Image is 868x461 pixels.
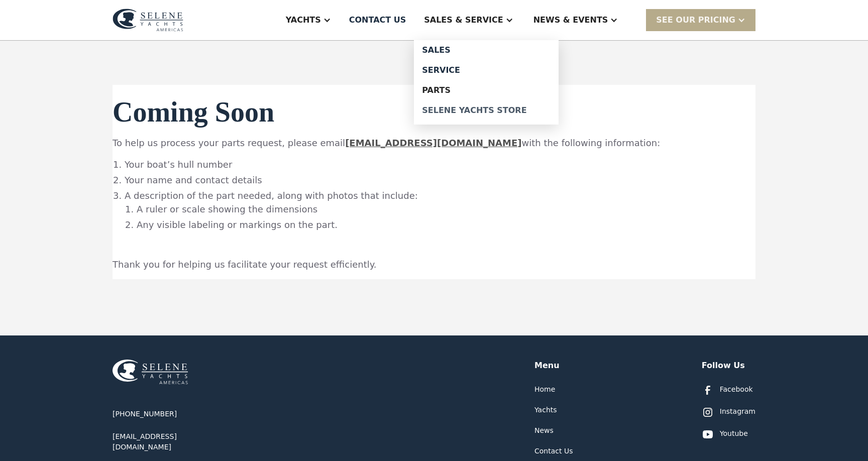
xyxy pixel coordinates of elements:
img: logo [113,9,183,32]
a: Yachts [534,405,557,415]
a: [EMAIL_ADDRESS][DOMAIN_NAME] [345,138,521,148]
div: Follow Us [702,360,745,372]
div: News & EVENTS [533,14,608,26]
li: A description of the part needed, along with photos that include: [125,189,755,234]
a: [EMAIL_ADDRESS][DOMAIN_NAME] [113,431,233,452]
div: Contact US [349,14,406,26]
strong: Coming Soon [113,96,274,128]
div: Sales & Service [424,14,503,26]
div: Parts [422,86,551,94]
li: Your name and contact details [125,173,755,187]
a: Sales [414,40,559,60]
a: News [534,425,554,436]
a: Youtube [702,428,748,440]
p: To help us process your parts request, please email with the following information: [113,136,755,150]
div: Facebook [720,384,753,395]
p: Thank you for helping us facilitate your request efficiently. [113,258,755,271]
div: Instagram [720,406,755,417]
nav: Sales & Service [414,40,559,125]
a: Selene Yachts Store [414,100,559,121]
li: A ruler or scale showing the dimensions [137,202,755,216]
li: Your boat’s hull number [125,158,755,171]
a: Parts [414,80,559,100]
div: Menu [534,360,560,372]
div: SEE Our Pricing [646,9,755,31]
a: Service [414,60,559,80]
div: SEE Our Pricing [656,14,735,26]
div: Yachts [286,14,321,26]
div: Sales [422,46,551,54]
li: Any visible labeling or markings on the part. [137,218,755,232]
div: Service [422,66,551,74]
a: Home [534,384,555,395]
a: Instagram [702,406,755,418]
a: [PHONE_NUMBER] [113,409,177,419]
div: Youtube [720,428,748,439]
a: Contact Us [534,446,573,456]
div: Selene Yachts Store [422,106,551,114]
a: Facebook [702,384,753,396]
